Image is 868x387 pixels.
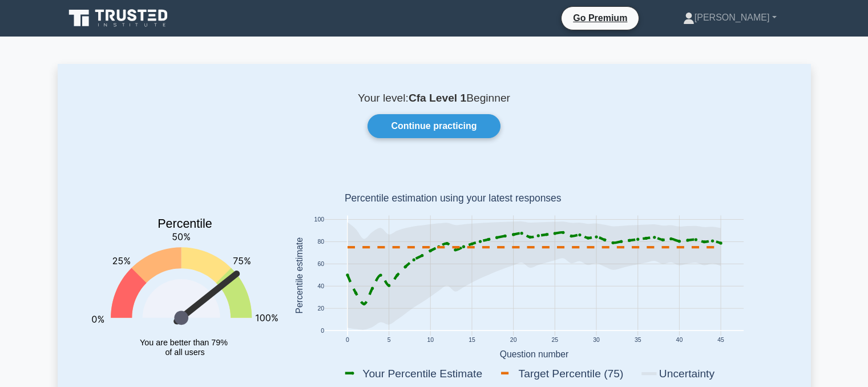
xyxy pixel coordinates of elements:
[593,337,600,344] text: 30
[158,217,212,231] text: Percentile
[717,337,724,344] text: 45
[566,11,634,25] a: Go Premium
[551,337,558,344] text: 25
[140,338,228,347] tspan: You are better than 79%
[469,337,475,344] text: 15
[427,337,434,344] text: 10
[294,237,304,314] text: Percentile estimate
[676,337,683,344] text: 40
[368,114,500,138] a: Continue practicing
[634,337,641,344] text: 35
[317,283,324,289] text: 40
[409,92,466,104] b: Cfa Level 1
[510,337,516,344] text: 20
[344,193,561,204] text: Percentile estimation using your latest responses
[85,91,784,105] p: Your level: Beginner
[317,305,324,312] text: 20
[165,348,204,357] tspan: of all users
[321,328,324,334] text: 0
[317,239,324,245] text: 80
[387,337,390,344] text: 5
[314,217,324,223] text: 100
[345,337,349,344] text: 0
[656,6,804,29] a: [PERSON_NAME]
[499,349,568,359] text: Question number
[317,261,324,267] text: 60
